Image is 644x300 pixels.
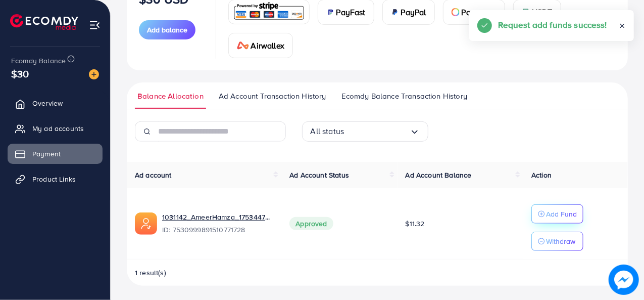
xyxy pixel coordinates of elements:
input: Search for option [344,123,409,139]
img: logo [10,14,78,30]
img: card [232,1,306,23]
img: image [609,265,639,295]
div: <span class='underline'>1031142_AmeerHamza_1753447561970</span></br>7530999891510771728 [162,212,273,235]
button: Add Fund [531,204,583,224]
a: Overview [8,93,103,113]
span: My ad accounts [32,123,84,134]
span: PayPal [401,6,426,18]
span: ID: 7530999891510771728 [162,225,273,235]
img: menu [89,19,101,31]
span: Ecomdy Balance [11,56,66,66]
span: Payoneer [462,6,497,18]
p: Add Fund [546,208,577,220]
img: card [326,8,334,16]
span: Ad Account Balance [406,170,472,180]
span: Balance Allocation [137,91,204,102]
span: Approved [289,217,333,230]
span: Payment [32,149,61,159]
img: card [452,8,460,16]
img: card [391,8,399,16]
a: Product Links [8,169,103,189]
span: 1 result(s) [135,268,166,278]
a: 1031142_AmeerHamza_1753447561970 [162,212,273,222]
span: Airwallex [251,39,284,52]
img: card [522,8,530,16]
span: USDT [532,6,553,18]
a: My ad accounts [8,118,103,139]
img: ic-ads-acc.e4c84228.svg [135,212,157,235]
span: $11.32 [406,219,425,229]
span: All status [311,123,344,139]
a: cardAirwallex [228,33,293,58]
span: Ecomdy Balance Transaction History [341,91,467,102]
button: Add balance [139,20,195,39]
p: Withdraw [546,235,575,247]
a: Payment [8,144,103,164]
h5: Request add funds success! [498,18,607,31]
img: card [237,41,249,50]
span: Ad Account Status [289,170,349,180]
span: Action [531,170,552,180]
span: Overview [32,98,63,108]
span: $30 [10,64,31,83]
div: Search for option [302,121,428,142]
span: Add balance [147,25,187,35]
span: Product Links [32,174,76,184]
span: Ad Account Transaction History [219,91,326,102]
img: image [89,69,99,79]
button: Withdraw [531,232,583,251]
span: PayFast [336,6,366,18]
span: Ad account [135,170,172,180]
